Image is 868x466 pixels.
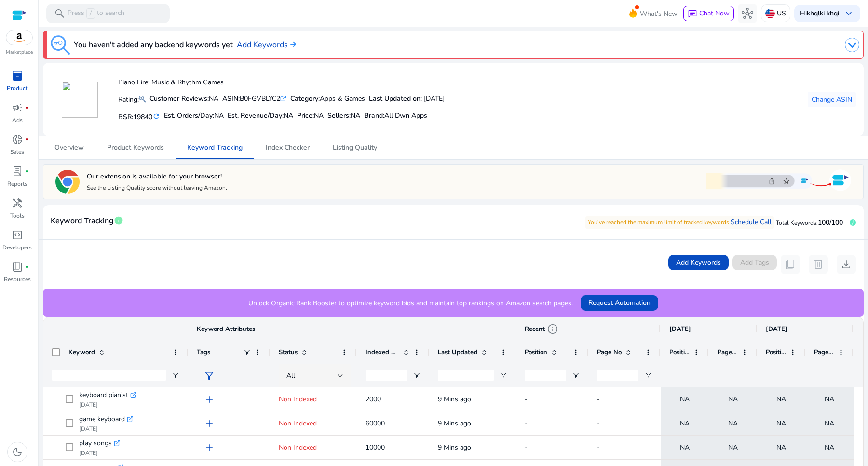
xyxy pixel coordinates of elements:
span: info [114,216,123,225]
span: Page No [814,348,834,356]
b: Customer Reviews: [149,94,209,103]
span: inventory_2 [12,70,23,82]
p: Resources [4,275,31,284]
span: - [597,419,600,428]
span: 9 Mins ago [438,443,471,452]
span: Product Keywords [107,144,164,151]
span: play songs [79,437,112,450]
p: [DATE] [79,425,133,433]
span: hub [742,8,753,19]
span: Position [766,348,786,356]
span: All Dwn Apps [384,111,427,120]
img: dropdown-arrow.svg [845,38,859,52]
span: - [525,443,528,452]
input: Indexed Products Filter Input [366,370,407,381]
button: Open Filter Menu [572,371,580,379]
span: Total Keywords: [776,219,818,227]
span: Non Indexed [279,443,317,452]
span: - [597,395,600,404]
input: Position Filter Input [525,370,566,381]
span: fiber_manual_record [25,137,29,141]
h3: You haven't added any backend keywords yet [74,39,233,51]
span: Tags [197,348,210,356]
button: Open Filter Menu [413,371,420,379]
p: Rating: [118,93,146,105]
button: chatChat Now [683,6,734,21]
a: Schedule Call [731,218,772,227]
span: Request Automation [588,298,651,308]
button: Request Automation [581,295,658,311]
span: Position [669,348,690,356]
h5: Sellers: [327,112,360,120]
span: search [54,8,66,19]
span: NA [776,438,786,457]
span: Keyword Attributes [197,325,255,333]
mat-icon: refresh [152,112,160,121]
span: handyman [12,197,23,209]
span: Page No [597,348,622,356]
span: What's New [640,5,678,22]
div: NA [149,94,218,104]
span: Last Updated [438,348,477,356]
span: add [203,394,215,405]
span: NA [680,389,690,409]
input: Last Updated Filter Input [438,370,494,381]
div: Recent [525,323,558,335]
input: Keyword Filter Input [52,370,166,381]
span: add [203,442,215,453]
span: Listing Quality [333,144,377,151]
span: - [597,443,600,452]
button: Open Filter Menu [644,371,652,379]
span: NA [776,413,786,433]
div: Apps & Games [290,94,365,104]
span: 2000 [366,395,381,404]
span: / [86,8,95,19]
span: keyboard_arrow_down [843,8,854,19]
b: ASIN: [222,94,240,103]
button: Add Keywords [668,255,729,270]
span: fiber_manual_record [25,265,29,269]
span: filter_alt [203,370,215,382]
h4: Piano Fire: Music & Rhythm Games [118,79,445,87]
span: [DATE] [766,325,787,333]
img: chrome-logo.svg [55,170,80,194]
p: Press to search [68,8,124,19]
h5: Our extension is available for your browser! [87,172,227,181]
p: Developers [2,243,32,252]
p: Unlock Organic Rank Booster to optimize keyword bids and maintain top rankings on Amazon search p... [248,298,573,308]
button: Change ASIN [808,92,856,107]
span: NA [728,389,738,409]
div: : [DATE] [369,94,445,104]
span: Keyword [68,348,95,356]
span: Overview [54,144,84,151]
span: NA [314,111,324,120]
span: lab_profile [12,165,23,177]
span: Index Checker [266,144,310,151]
span: Chat Now [699,9,730,18]
span: - [525,419,528,428]
a: Add Keywords [237,39,296,51]
span: Change ASIN [812,95,852,105]
div: B0FGVBLYC2 [222,94,286,104]
span: fiber_manual_record [25,169,29,173]
span: NA [680,438,690,457]
span: Keyword Tracking [51,213,114,230]
input: Page No Filter Input [597,370,638,381]
h5: Est. Revenue/Day: [228,112,293,120]
p: Sales [10,148,24,156]
span: Indexed Products [366,348,399,356]
span: Page No [718,348,738,356]
b: Category: [290,94,320,103]
b: khqlki khqi [807,9,839,18]
span: 9 Mins ago [438,419,471,428]
span: keyboard pianist [79,388,128,402]
button: Open Filter Menu [172,371,179,379]
p: [DATE] [79,449,120,457]
button: download [837,255,856,274]
p: [DATE] [79,401,136,409]
p: Reports [7,179,27,188]
p: Tools [10,211,25,220]
span: NA [284,111,293,120]
span: Keyword Tracking [187,144,243,151]
span: NA [728,413,738,433]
